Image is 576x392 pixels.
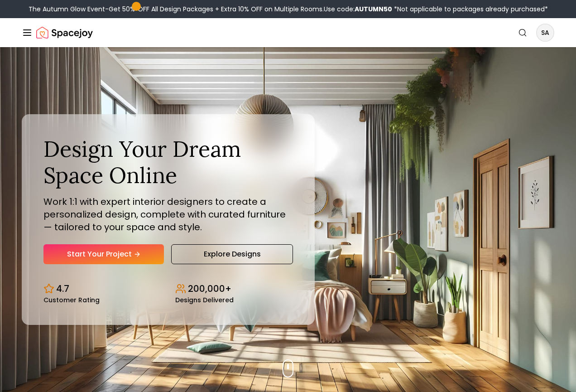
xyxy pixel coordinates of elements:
nav: Global [22,18,554,47]
button: SA [536,24,554,42]
small: Customer Rating [43,297,100,303]
span: SA [537,24,553,41]
div: Design stats [43,275,293,303]
div: The Autumn Glow Event-Get 50% OFF All Design Packages + Extra 10% OFF on Multiple Rooms. [29,5,548,14]
p: 4.7 [56,282,69,295]
b: AUTUMN50 [355,5,392,14]
h1: Design Your Dream Space Online [43,136,293,188]
p: 200,000+ [188,282,231,295]
span: Use code: [324,5,392,14]
a: Explore Designs [171,244,293,264]
span: *Not applicable to packages already purchased* [392,5,548,14]
p: Work 1:1 with expert interior designers to create a personalized design, complete with curated fu... [43,195,293,233]
a: Spacejoy [36,24,93,42]
a: Start Your Project [43,244,164,264]
small: Designs Delivered [175,297,234,303]
img: Spacejoy Logo [36,24,93,42]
